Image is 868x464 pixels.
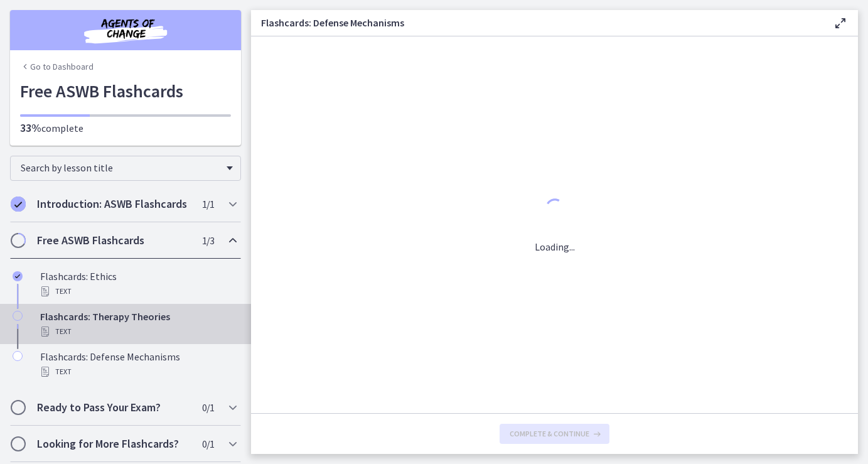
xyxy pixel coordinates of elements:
span: Search by lesson title [21,161,220,174]
h1: Free ASWB Flashcards [20,78,231,104]
div: Flashcards: Therapy Theories [40,309,236,339]
span: 0 / 1 [202,400,214,415]
i: Completed [11,197,26,212]
p: Loading... [535,239,575,254]
i: Completed [13,271,23,281]
h2: Looking for More Flashcards? [37,436,190,451]
div: Text [40,324,236,339]
h3: Flashcards: Defense Mechanisms [261,15,813,30]
span: 33% [20,121,41,135]
img: Agents of Change [50,15,201,45]
span: 0 / 1 [202,436,214,451]
button: Complete & continue [500,424,609,444]
span: Complete & continue [510,429,589,439]
div: Search by lesson title [10,156,241,181]
div: Text [40,284,236,299]
p: complete [20,121,231,136]
div: Flashcards: Defense Mechanisms [40,349,236,379]
h2: Ready to Pass Your Exam? [37,400,190,415]
h2: Introduction: ASWB Flashcards [37,197,190,212]
div: 1 [535,195,575,224]
a: Go to Dashboard [20,60,94,73]
h2: Free ASWB Flashcards [37,233,190,248]
div: Flashcards: Ethics [40,269,236,299]
span: 1 / 1 [202,197,214,212]
div: Text [40,364,236,379]
span: 1 / 3 [202,233,214,248]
